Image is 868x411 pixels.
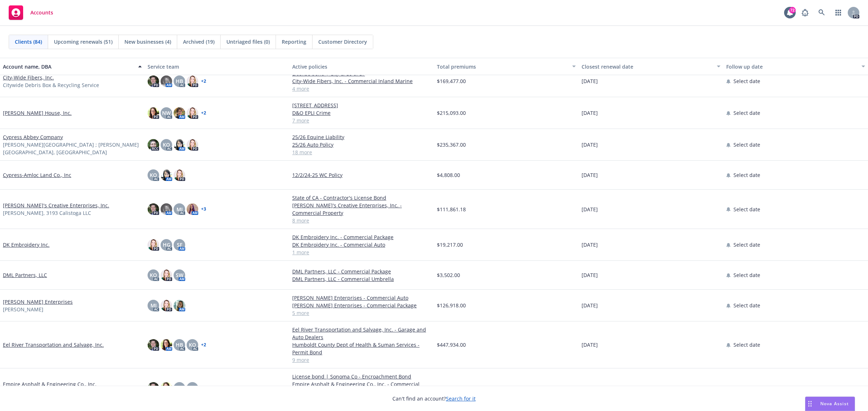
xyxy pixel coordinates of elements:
a: Eel River Transportation and Salvage, Inc. [3,341,104,349]
span: Select date [733,171,760,179]
a: Accounts [6,3,56,23]
a: Report a Bug [798,5,812,20]
span: Upcoming renewals (51) [54,38,112,46]
a: Cypress-Amloc Land Co., Inc [3,171,71,179]
img: photo [161,169,172,181]
a: + 2 [201,111,206,115]
button: Closest renewal date [579,58,723,75]
a: Eel River Transportation and Salvage, Inc. - Garage and Auto Dealers [292,326,431,341]
span: $235,367.00 [437,141,466,148]
span: [DATE] [582,341,598,349]
button: Nova Assist [805,397,855,411]
span: NW [162,109,171,117]
span: SF [177,241,182,248]
button: Service team [145,58,289,75]
span: Select date [733,271,760,279]
span: Select date [733,241,760,248]
span: Select date [733,341,760,349]
a: 5 more [292,309,431,317]
img: photo [187,75,198,87]
a: + 2 [201,79,206,83]
span: Select date [733,205,760,213]
img: photo [148,107,159,119]
span: [DATE] [582,171,598,179]
span: [DATE] [582,205,598,213]
a: Empire Asphalt & Engineering Co., Inc. [3,380,97,388]
button: Active policies [289,58,434,75]
a: [PERSON_NAME] Enterprises - Commercial Auto [292,294,431,302]
span: $111,861.18 [437,205,466,213]
img: photo [161,269,172,281]
span: Clients (84) [15,38,42,46]
span: [DATE] [582,241,598,248]
span: Reporting [282,38,306,46]
span: Select date [733,77,760,85]
span: New businesses (4) [124,38,171,46]
span: Untriaged files (0) [226,38,270,46]
span: [PERSON_NAME] [3,306,43,313]
a: DML Partners, LLC [3,271,47,279]
a: DK Embroidery Inc. [3,241,50,248]
a: [PERSON_NAME]'s Creative Enterprises, Inc. - Commercial Property [292,202,431,217]
a: 25/26 Auto Policy [292,141,431,148]
img: photo [148,203,159,215]
img: photo [174,107,185,119]
a: Search for it [446,395,476,402]
a: 12/2/24-25 WC Policy [292,171,431,179]
a: [STREET_ADDRESS] [292,101,431,109]
span: $3,502.00 [437,271,460,279]
span: Citywide Debris Box & Recycling Service [3,81,99,89]
a: 9 more [292,356,431,364]
span: KO [163,141,170,148]
a: 8 more [292,217,431,224]
a: Empire Asphalt & Engineering Co., Inc. - Commercial Auto [292,380,431,395]
a: Switch app [831,5,846,20]
img: photo [174,139,185,151]
span: [DATE] [582,384,598,392]
img: photo [148,339,159,351]
img: photo [187,203,198,215]
span: HB [176,77,183,85]
span: [DATE] [582,77,598,85]
span: KO [150,271,157,279]
span: [PERSON_NAME], 3193 Calistoga LLC [3,209,91,217]
div: 72 [789,7,796,13]
img: photo [161,339,172,351]
a: + 3 [201,207,206,211]
div: Service team [148,63,286,70]
a: 4 more [292,85,431,92]
img: photo [148,139,159,151]
img: photo [148,239,159,251]
a: + 2 [201,343,206,347]
a: Cypress Abbey Company [3,133,63,141]
a: D&O EPLI Crime [292,109,431,117]
span: Accounts [30,10,53,16]
span: MJ [176,384,183,392]
img: photo [161,203,172,215]
span: Nova Assist [820,401,849,407]
a: State of CA - Contractor's License Bond [292,194,431,202]
span: [PERSON_NAME][GEOGRAPHIC_DATA] ; [PERSON_NAME][GEOGRAPHIC_DATA], [GEOGRAPHIC_DATA] [3,141,142,156]
a: City-Wide Fibers, Inc. - Commercial Inland Marine [292,77,431,85]
a: 25/26 Equine Liability [292,133,431,141]
span: HG [163,241,170,248]
span: MJ [176,205,183,213]
img: photo [187,107,198,119]
div: Closest renewal date [582,63,712,70]
span: [DATE] [582,141,598,148]
span: [DATE] [582,109,598,117]
a: 7 more [292,117,431,124]
div: Follow up date [726,63,857,70]
span: HB [189,384,196,392]
span: Select date [733,302,760,309]
button: Total premiums [434,58,579,75]
img: photo [148,75,159,87]
span: [DATE] [582,302,598,309]
a: [PERSON_NAME] House, Inc. [3,109,72,117]
a: City-Wide Fibers, Inc. [3,74,54,81]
